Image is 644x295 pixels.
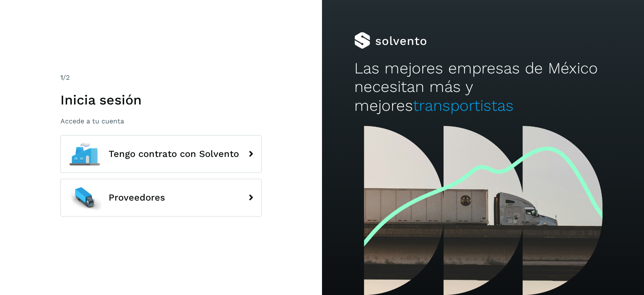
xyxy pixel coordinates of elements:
[109,193,165,203] span: Proveedores
[60,117,262,125] p: Accede a tu cuenta
[60,135,262,173] button: Tengo contrato con Solvento
[60,73,262,83] div: /2
[60,179,262,217] button: Proveedores
[109,149,239,159] span: Tengo contrato con Solvento
[60,92,262,108] h1: Inicia sesión
[413,97,514,115] span: transportistas
[354,59,612,115] h2: Las mejores empresas de México necesitan más y mejores
[60,73,63,81] span: 1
